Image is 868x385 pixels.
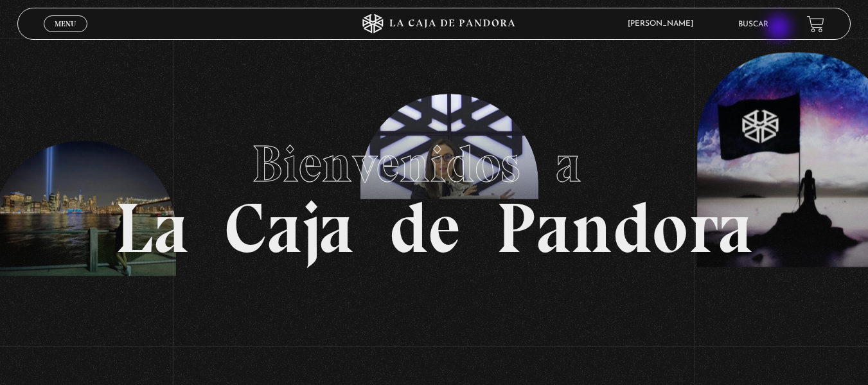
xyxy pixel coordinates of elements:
span: [PERSON_NAME] [621,20,706,28]
span: Bienvenidos a [252,133,617,195]
h1: La Caja de Pandora [115,122,753,264]
a: Buscar [738,21,768,28]
span: Cerrar [50,31,80,40]
a: View your shopping cart [807,15,824,32]
span: Menu [55,20,76,28]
